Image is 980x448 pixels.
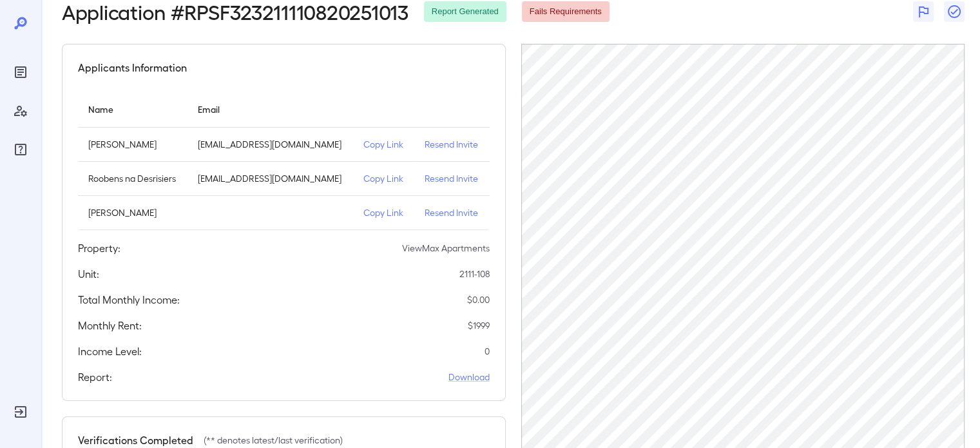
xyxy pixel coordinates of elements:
[88,206,177,219] p: [PERSON_NAME]
[363,206,404,219] p: Copy Link
[88,138,177,151] p: [PERSON_NAME]
[467,293,490,306] p: $ 0.00
[363,138,404,151] p: Copy Link
[522,6,610,18] span: Fails Requirements
[198,138,343,151] p: [EMAIL_ADDRESS][DOMAIN_NAME]
[78,318,142,333] h5: Monthly Rent:
[10,402,31,422] div: Log Out
[10,101,31,121] div: Manage Users
[78,91,490,230] table: simple table
[485,345,490,358] p: 0
[448,371,490,384] a: Download
[425,138,479,151] p: Resend Invite
[88,172,177,185] p: Roobens na Desrisiers
[78,240,120,256] h5: Property:
[78,344,142,359] h5: Income Level:
[468,319,490,332] p: $ 1999
[944,1,965,22] button: Close Report
[198,172,343,185] p: [EMAIL_ADDRESS][DOMAIN_NAME]
[10,139,31,160] div: FAQ
[78,292,180,307] h5: Total Monthly Income:
[425,206,479,219] p: Resend Invite
[78,433,193,448] h5: Verifications Completed
[10,62,31,83] div: Reports
[78,60,187,75] h5: Applicants Information
[78,91,187,128] th: Name
[459,268,490,280] p: 2111-108
[78,369,112,385] h5: Report:
[363,172,404,185] p: Copy Link
[187,91,354,128] th: Email
[913,1,934,22] button: Flag Report
[402,242,490,255] p: ViewMax Apartments
[425,172,479,185] p: Resend Invite
[204,434,343,447] p: (** denotes latest/last verification)
[424,6,506,18] span: Report Generated
[78,266,99,282] h5: Unit:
